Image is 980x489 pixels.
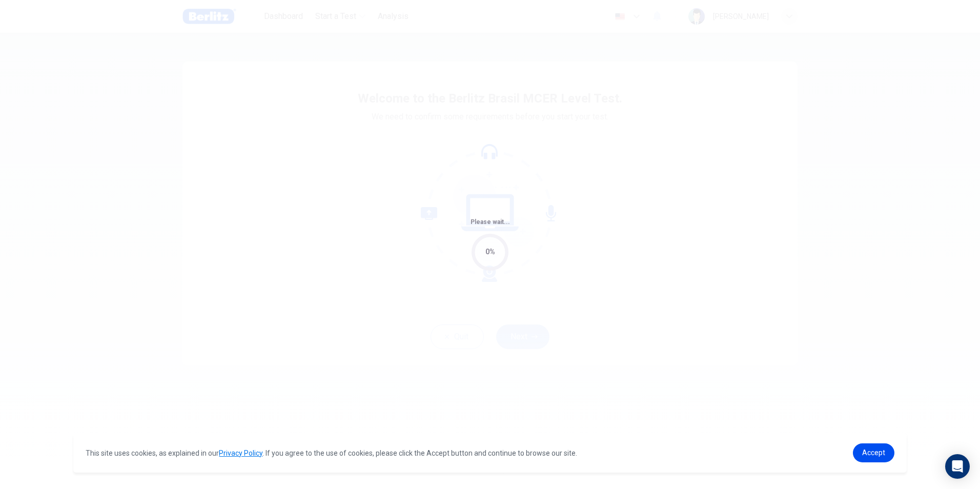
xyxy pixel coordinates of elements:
[219,449,262,457] a: Privacy Policy
[485,246,495,258] div: 0%
[862,449,885,457] span: Accept
[471,218,510,226] span: Please wait...
[945,454,970,479] div: Open Intercom Messenger
[73,433,906,473] div: cookieconsent
[853,443,894,462] a: dismiss cookie message
[86,449,577,457] span: This site uses cookies, as explained in our . If you agree to the use of cookies, please click th...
